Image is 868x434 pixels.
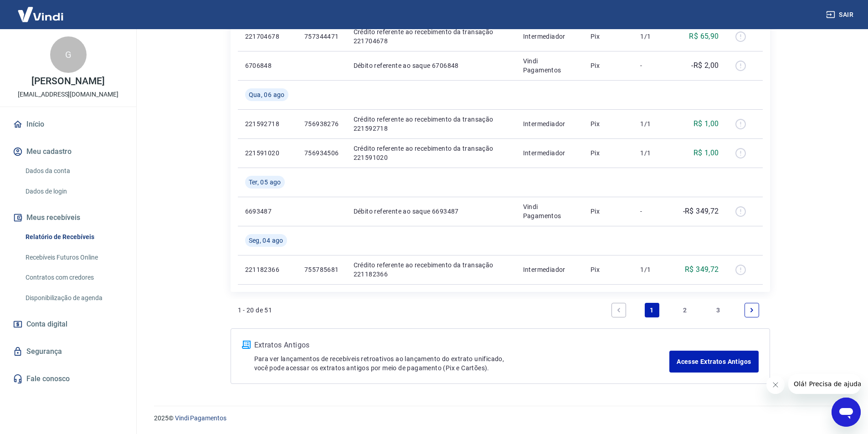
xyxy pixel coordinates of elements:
p: -R$ 349,72 [683,206,719,217]
p: 1/1 [640,119,667,128]
iframe: Mensagem da empresa [788,374,861,394]
p: Crédito referente ao recebimento da transação 221182366 [354,260,508,279]
p: Pix [591,265,626,274]
p: 221182366 [245,265,290,274]
img: Vindi [11,0,70,28]
a: Recebíveis Futuros Online [22,248,125,267]
a: Segurança [11,342,125,362]
span: Seg, 04 ago [249,236,283,245]
p: [PERSON_NAME] [31,77,104,86]
a: Vindi Pagamentos [175,414,226,422]
p: Crédito referente ao recebimento da transação 221592718 [354,115,508,133]
p: R$ 1,00 [693,148,719,158]
span: Conta digital [26,318,67,331]
p: Pix [591,61,626,70]
p: Intermediador [523,32,576,41]
p: 756938276 [304,119,339,128]
p: Intermediador [523,119,576,128]
p: - [640,61,667,70]
iframe: Fechar mensagem [766,376,785,394]
a: Page 1 is your current page [645,303,659,317]
p: Débito referente ao saque 6706848 [354,61,508,70]
a: Previous page [611,303,626,317]
a: Dados de login [22,182,125,201]
p: [EMAIL_ADDRESS][DOMAIN_NAME] [18,90,118,99]
a: Next page [745,303,759,317]
p: Débito referente ao saque 6693487 [354,207,508,216]
p: 6693487 [245,207,290,216]
p: 755785681 [304,265,339,274]
p: 1/1 [640,32,667,41]
p: Vindi Pagamentos [523,202,576,220]
p: -R$ 2,00 [691,60,719,71]
p: 221591020 [245,148,290,158]
p: 1/1 [640,148,667,158]
button: Meu cadastro [11,142,125,162]
p: Vindi Pagamentos [523,56,576,75]
p: 756934506 [304,148,339,158]
ul: Pagination [608,299,763,321]
a: Relatório de Recebíveis [22,228,125,246]
p: 221592718 [245,119,290,128]
p: 2025 © [154,414,846,423]
button: Sair [824,6,857,23]
p: Pix [591,148,626,158]
p: Extratos Antigos [254,340,670,351]
span: Ter, 05 ago [249,178,281,187]
p: R$ 349,72 [685,264,719,275]
a: Fale conosco [11,369,125,389]
a: Dados da conta [22,162,125,180]
span: Qua, 06 ago [249,90,285,99]
a: Início [11,114,125,134]
p: Crédito referente ao recebimento da transação 221591020 [354,144,508,162]
p: R$ 1,00 [693,118,719,129]
a: Acesse Extratos Antigos [669,351,758,373]
p: 6706848 [245,61,290,70]
img: ícone [242,341,251,349]
p: Crédito referente ao recebimento da transação 221704678 [354,27,508,46]
div: G [50,36,87,73]
p: Intermediador [523,148,576,158]
a: Conta digital [11,314,125,334]
span: Olá! Precisa de ajuda? [5,6,77,14]
p: 1 - 20 de 51 [238,306,272,315]
p: - [640,207,667,216]
p: Intermediador [523,265,576,274]
a: Disponibilização de agenda [22,289,125,307]
p: 1/1 [640,265,667,274]
iframe: Botão para abrir a janela de mensagens [832,398,861,427]
p: Pix [591,207,626,216]
p: Para ver lançamentos de recebíveis retroativos ao lançamento do extrato unificado, você pode aces... [254,354,670,373]
p: Pix [591,32,626,41]
a: Page 3 [711,303,726,317]
p: 757344471 [304,32,339,41]
a: Page 2 [678,303,693,317]
p: 221704678 [245,32,290,41]
p: Pix [591,119,626,128]
button: Meus recebíveis [11,208,125,228]
p: R$ 65,90 [689,31,719,42]
a: Contratos com credores [22,268,125,287]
